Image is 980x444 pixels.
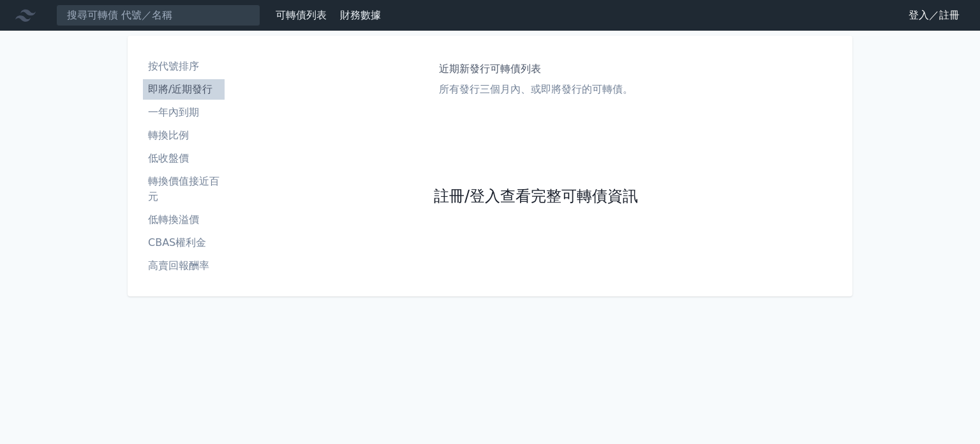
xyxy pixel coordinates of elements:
[143,79,225,100] a: 即將/近期發行
[340,9,381,21] a: 財務數據
[143,210,225,230] a: 低轉換溢價
[143,82,225,97] li: 即將/近期發行
[143,212,225,227] li: 低轉換溢價
[439,82,633,97] p: 所有發行三個月內、或即將發行的可轉債。
[143,235,225,250] li: CBAS權利金
[56,4,260,26] input: 搜尋可轉債 代號／名稱
[276,9,327,21] a: 可轉債列表
[143,258,225,273] li: 高賣回報酬率
[143,128,225,143] li: 轉換比例
[434,187,638,207] a: 註冊/登入查看完整可轉債資訊
[143,56,225,77] a: 按代號排序
[143,151,225,166] li: 低收盤價
[143,233,225,253] a: CBAS權利金
[143,171,225,207] a: 轉換價值接近百元
[143,102,225,123] a: 一年內到期
[143,125,225,146] a: 轉換比例
[143,174,225,204] li: 轉換價值接近百元
[143,105,225,120] li: 一年內到期
[439,61,633,77] h1: 近期新發行可轉債列表
[143,256,225,276] a: 高賣回報酬率
[143,59,225,74] li: 按代號排序
[143,148,225,169] a: 低收盤價
[898,5,970,26] a: 登入／註冊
